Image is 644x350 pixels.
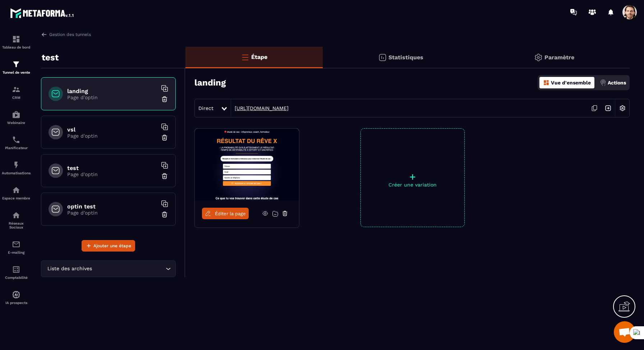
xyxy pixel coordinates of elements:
img: automations [12,110,20,119]
a: formationformationTunnel de vente [2,55,31,80]
div: Search for option [41,261,176,277]
img: image [195,129,299,201]
input: Search for option [93,265,164,273]
p: Webinaire [2,121,31,125]
img: logo [10,6,75,19]
a: automationsautomationsEspace membre [2,180,31,206]
h6: test [67,165,157,171]
a: Mở cuộc trò chuyện [614,321,635,343]
h3: landing [194,78,226,88]
h6: landing [67,88,157,95]
img: scheduler [12,135,20,144]
a: emailemailE-mailing [2,235,31,260]
img: dashboard-orange.40269519.svg [543,79,549,86]
img: email [12,240,20,249]
p: IA prospects [2,301,31,305]
span: Ajouter une étape [93,242,131,249]
p: + [361,172,464,182]
img: arrow-next.bcc2205e.svg [601,101,615,115]
a: accountantaccountantComptabilité [2,260,31,285]
p: Espace membre [2,196,31,200]
img: trash [161,172,168,180]
p: Créer une variation [361,182,464,188]
p: Actions [608,80,626,86]
img: trash [161,211,168,218]
img: formation [12,60,20,69]
p: Vue d'ensemble [551,80,591,86]
img: formation [12,35,20,43]
img: stats.20deebd0.svg [378,53,387,62]
p: Paramètre [544,54,574,61]
span: Liste des archives [46,265,93,273]
h6: optin test [67,203,157,210]
p: E-mailing [2,250,31,254]
img: actions.d6e523a2.png [600,79,606,86]
img: automations [12,290,20,299]
a: Éditer la page [202,208,249,219]
img: setting-w.858f3a88.svg [616,101,629,115]
p: Planificateur [2,146,31,150]
img: trash [161,134,168,141]
img: automations [12,161,20,169]
img: accountant [12,265,20,274]
p: Tunnel de vente [2,70,31,74]
a: [URL][DOMAIN_NAME] [231,105,289,111]
a: automationsautomationsWebinaire [2,105,31,130]
a: formationformationCRM [2,80,31,105]
img: arrow [41,31,47,38]
p: test [42,50,59,65]
p: Page d'optin [67,171,157,177]
img: setting-gr.5f69749f.svg [534,53,543,62]
a: automationsautomationsAutomatisations [2,155,31,180]
h6: vsl [67,126,157,133]
p: Page d'optin [67,133,157,139]
p: Étape [251,54,267,60]
p: Automatisations [2,171,31,175]
p: Réseaux Sociaux [2,221,31,229]
p: Page d'optin [67,210,157,216]
span: Direct [198,105,213,111]
p: Comptabilité [2,276,31,280]
a: social-networksocial-networkRéseaux Sociaux [2,206,31,235]
a: Gestion des tunnels [41,31,91,38]
img: formation [12,85,20,94]
p: Tableau de bord [2,45,31,49]
p: Page d'optin [67,95,157,100]
a: schedulerschedulerPlanificateur [2,130,31,155]
img: bars-o.4a397970.svg [241,53,249,61]
button: Ajouter une étape [82,240,135,252]
span: Éditer la page [215,211,246,216]
img: automations [12,186,20,194]
img: social-network [12,211,20,220]
img: trash [161,96,168,103]
p: CRM [2,96,31,100]
a: formationformationTableau de bord [2,29,31,55]
p: Statistiques [388,54,423,61]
